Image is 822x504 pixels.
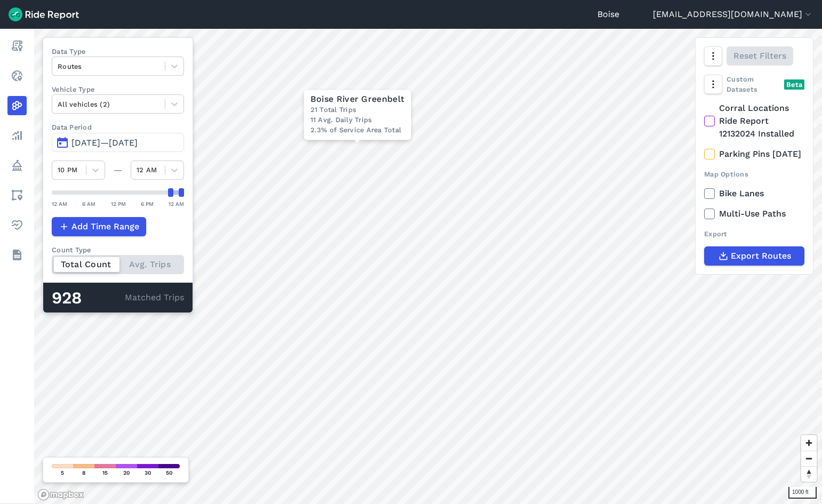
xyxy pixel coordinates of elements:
[7,186,27,205] a: Areas
[704,102,804,140] label: Corral Locations Ride Report 12132024 Installed
[704,148,804,161] label: Parking Pins [DATE]
[704,229,804,239] div: Export
[7,215,27,235] a: Health
[731,250,791,262] span: Export Routes
[9,7,79,21] img: Ride Report
[7,156,27,175] a: Policy
[704,246,804,266] button: Export Routes
[52,46,184,57] label: Data Type
[788,487,817,499] div: 1000 ft
[733,50,786,62] span: Reset Filters
[52,199,67,209] div: 12 AM
[82,199,95,209] div: 6 AM
[727,46,793,66] button: Reset Filters
[105,164,131,177] div: —
[7,245,27,265] a: Datasets
[169,199,184,209] div: 12 AM
[141,199,154,209] div: 6 PM
[704,187,804,200] label: Bike Lanes
[310,125,405,135] div: 2.3% of Service Area Total
[7,36,27,55] a: Report
[52,291,125,305] div: 928
[784,79,804,90] div: Beta
[52,122,184,132] label: Data Period
[52,84,184,94] label: Vehicle Type
[310,115,405,125] div: 11 Avg. Daily Trips
[52,217,146,236] button: Add Time Range
[7,66,27,85] a: Realtime
[801,466,817,482] button: Reset bearing to north
[71,138,138,148] span: [DATE]—[DATE]
[704,169,804,179] div: Map Options
[52,133,184,152] button: [DATE]—[DATE]
[801,435,817,451] button: Zoom in
[7,96,27,115] a: Heatmaps
[704,74,804,94] div: Custom Datasets
[52,245,184,255] div: Count Type
[801,451,817,466] button: Zoom out
[653,8,813,21] button: [EMAIL_ADDRESS][DOMAIN_NAME]
[704,207,804,220] label: Multi-Use Paths
[43,283,193,313] div: Matched Trips
[597,8,619,21] a: Boise
[7,126,27,145] a: Analyze
[111,199,126,209] div: 12 PM
[37,489,84,501] a: Mapbox logo
[34,29,822,504] canvas: Map
[310,105,405,115] div: 21 Total Trips
[310,94,405,105] div: Boise River Greenbelt
[71,220,139,233] span: Add Time Range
